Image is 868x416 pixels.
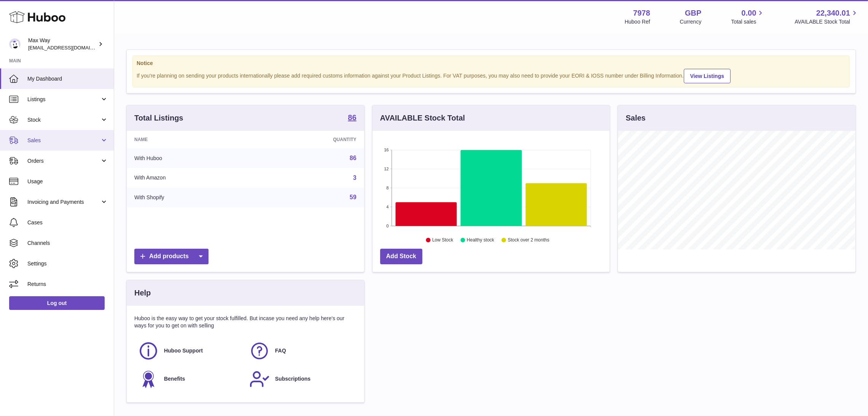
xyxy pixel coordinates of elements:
[680,18,702,25] div: Currency
[731,18,765,25] span: Total sales
[386,205,389,209] text: 4
[127,148,256,168] td: With Huboo
[27,96,100,103] span: Listings
[9,296,105,310] a: Log out
[380,249,422,264] a: Add Stock
[795,8,859,25] a: 22,340.01 AVAILABLE Stock Total
[256,131,364,148] th: Quantity
[137,68,846,83] div: If you're planning on sending your products internationally please add required customs informati...
[27,240,108,247] span: Channels
[249,341,353,361] a: FAQ
[275,347,286,354] span: FAQ
[386,186,389,190] text: 8
[127,131,256,148] th: Name
[134,249,209,264] a: Add products
[353,175,357,181] a: 3
[348,114,356,121] strong: 86
[27,281,108,288] span: Returns
[27,137,100,144] span: Sales
[685,8,701,18] strong: GBP
[731,8,765,25] a: 0.00 Total sales
[134,288,151,298] h3: Help
[626,113,645,123] h3: Sales
[275,375,311,383] span: Subscriptions
[9,38,21,50] img: Max@LongevityBox.co.uk
[138,369,242,389] a: Benefits
[137,60,846,67] strong: Notice
[138,341,242,361] a: Huboo Support
[127,168,256,188] td: With Amazon
[625,18,650,25] div: Huboo Ref
[384,167,389,171] text: 12
[384,148,389,152] text: 16
[27,116,100,124] span: Stock
[27,157,100,165] span: Orders
[350,155,357,161] a: 86
[684,69,731,83] a: View Listings
[27,75,108,83] span: My Dashboard
[432,238,454,243] text: Low Stock
[28,37,97,51] div: Max Way
[164,347,203,354] span: Huboo Support
[816,8,850,18] span: 22,340.01
[467,238,495,243] text: Healthy stock
[28,44,112,51] span: [EMAIL_ADDRESS][DOMAIN_NAME]
[249,369,353,389] a: Subscriptions
[27,260,108,267] span: Settings
[380,113,465,123] h3: AVAILABLE Stock Total
[350,194,357,200] a: 59
[27,198,100,206] span: Invoicing and Payments
[27,219,108,226] span: Cases
[633,8,650,18] strong: 7978
[164,375,185,383] span: Benefits
[134,113,183,123] h3: Total Listings
[386,224,389,228] text: 0
[127,187,256,207] td: With Shopify
[742,8,757,18] span: 0.00
[795,18,859,25] span: AVAILABLE Stock Total
[508,238,549,243] text: Stock over 2 months
[134,315,357,329] p: Huboo is the easy way to get your stock fulfilled. But incase you need any help here's our ways f...
[27,178,108,185] span: Usage
[348,114,356,123] a: 86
